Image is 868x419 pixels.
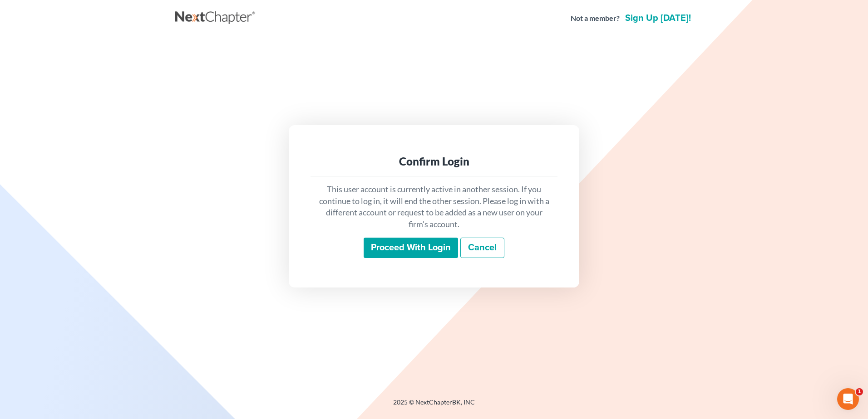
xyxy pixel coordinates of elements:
[364,238,458,258] input: Proceed with login
[318,154,550,169] div: Confirm Login
[837,388,859,410] iframe: Intercom live chat
[460,238,504,258] a: Cancel
[175,398,693,414] div: 2025 © NextChapterBK, INC
[318,184,550,230] p: This user account is currently active in another session. If you continue to log in, it will end ...
[856,388,863,395] span: 1
[571,13,620,24] strong: Not a member?
[623,14,693,23] a: Sign up [DATE]!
